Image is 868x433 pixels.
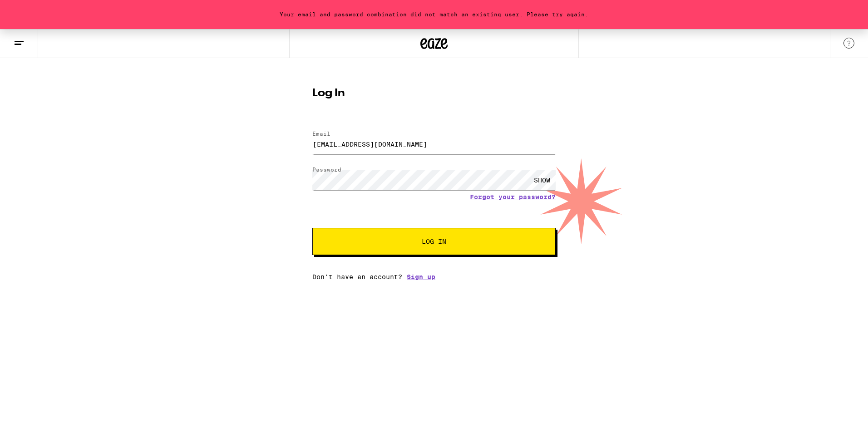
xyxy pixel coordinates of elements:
span: Hi. Need any help? [5,6,65,14]
a: Forgot your password? [470,193,556,201]
a: Sign up [407,273,435,280]
div: Don't have an account? [312,273,556,280]
h1: Log In [312,88,556,99]
label: Email [312,131,330,137]
span: Log In [422,238,446,245]
input: Email [312,134,556,154]
label: Password [312,167,341,172]
div: SHOW [528,170,556,190]
button: Log In [312,228,556,255]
